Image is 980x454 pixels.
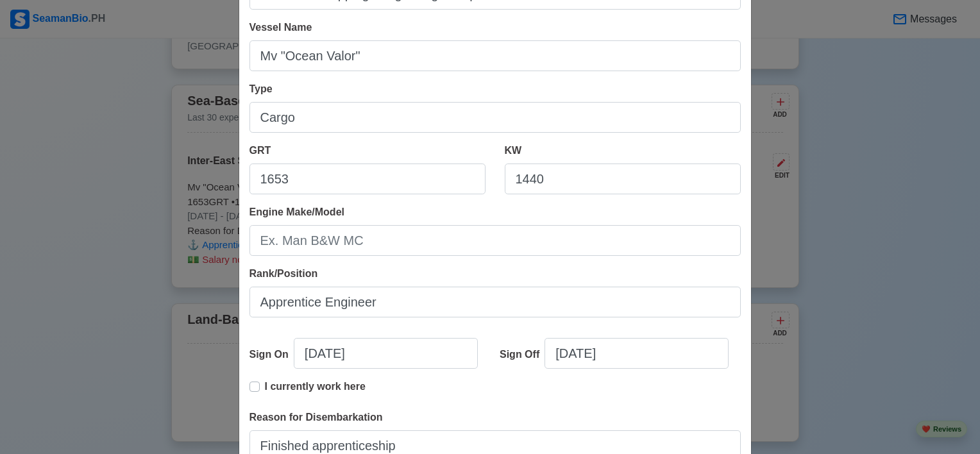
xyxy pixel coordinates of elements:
[249,412,383,423] span: Reason for Disembarkation
[249,287,741,317] input: Ex: Third Officer or 3/OFF
[500,347,545,362] div: Sign Off
[249,145,271,156] span: GRT
[249,225,741,256] input: Ex. Man B&W MC
[505,164,741,194] input: 8000
[249,22,312,33] span: Vessel Name
[249,347,294,362] div: Sign On
[249,102,741,133] input: Bulk, Container, etc.
[265,379,366,394] p: I currently work here
[249,83,273,94] span: Type
[249,164,486,194] input: 33922
[249,40,741,71] input: Ex: Dolce Vita
[505,145,522,156] span: KW
[249,206,344,217] span: Engine Make/Model
[249,268,318,279] span: Rank/Position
